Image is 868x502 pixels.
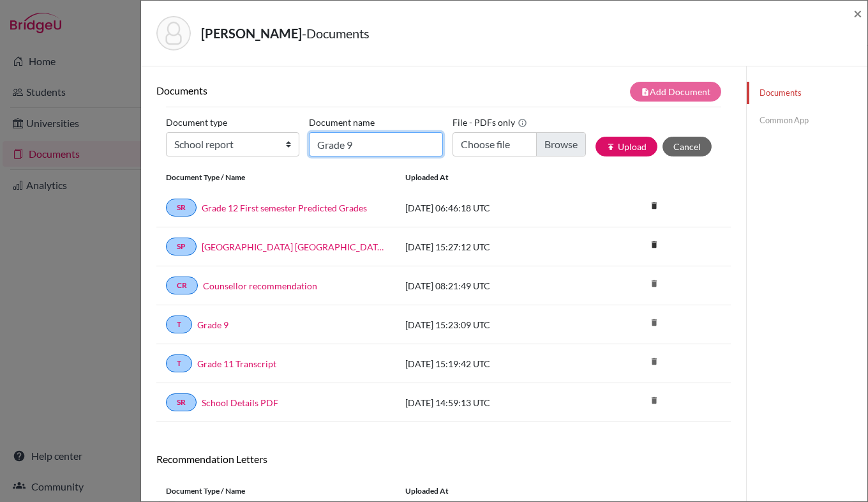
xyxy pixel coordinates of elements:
[166,277,198,294] a: CR
[853,6,862,21] button: Close
[645,391,664,410] i: delete
[747,109,867,132] a: Common App
[396,172,587,183] div: Uploaded at
[197,357,276,370] a: Grade 11 Transcript
[166,316,192,333] a: T
[606,142,615,151] i: publish
[747,82,867,104] a: Documents
[156,485,396,497] div: Document Type / Name
[309,112,375,132] label: Document name
[396,201,587,215] div: [DATE] 06:46:18 UTC
[166,199,197,217] a: SR
[453,112,527,132] label: File - PDFs only
[203,279,317,293] a: Counsellor recommendation
[202,240,386,254] a: [GEOGRAPHIC_DATA] [GEOGRAPHIC_DATA] School Profile 2025-6 [DOMAIN_NAME]_wide
[202,201,367,215] a: Grade 12 First semester Predicted Grades
[166,354,192,372] a: T
[662,137,712,156] button: Cancel
[853,4,862,22] span: ×
[302,26,370,41] span: - Documents
[156,453,731,465] h6: Recommendation Letters
[595,137,657,156] button: publishUpload
[166,393,197,411] a: SR
[645,196,664,215] i: delete
[197,318,228,331] a: Grade 9
[645,352,664,371] i: delete
[166,238,197,255] a: SP
[645,237,664,254] a: delete
[156,172,396,183] div: Document Type / Name
[396,485,587,497] div: Uploaded at
[156,84,444,96] h6: Documents
[201,26,302,41] strong: [PERSON_NAME]
[396,357,587,370] div: [DATE] 15:19:42 UTC
[396,318,587,331] div: [DATE] 15:23:09 UTC
[396,396,587,409] div: [DATE] 14:59:13 UTC
[630,82,721,102] button: note_addAdd Document
[202,396,278,409] a: School Details PDF
[645,198,664,215] a: delete
[641,87,650,96] i: note_add
[645,235,664,254] i: delete
[396,279,587,293] div: [DATE] 08:21:49 UTC
[645,274,664,293] i: delete
[166,112,227,132] label: Document type
[645,313,664,332] i: delete
[396,240,587,254] div: [DATE] 15:27:12 UTC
